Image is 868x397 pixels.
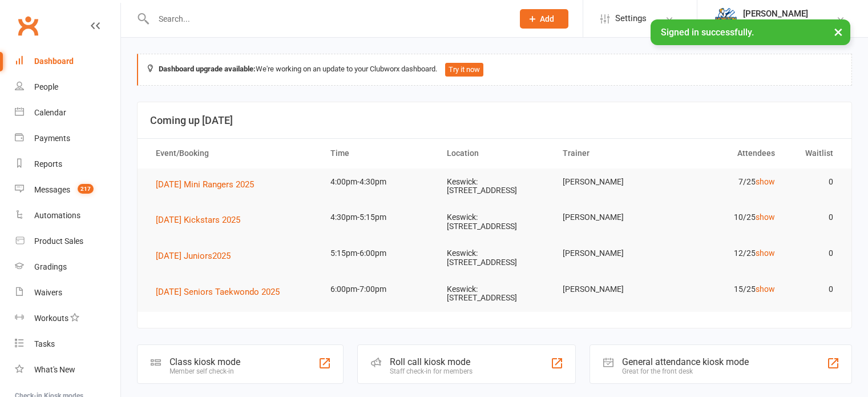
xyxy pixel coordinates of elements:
[552,276,669,303] td: [PERSON_NAME]
[156,287,280,297] span: [DATE] Seniors Taekwondo 2025
[15,228,120,254] a: Product Sales
[320,139,437,168] th: Time
[669,169,785,195] td: 7/25
[390,356,473,367] div: Roll call kiosk mode
[34,262,67,271] div: Gradings
[669,240,785,267] td: 12/25
[169,367,240,375] div: Member self check-in
[756,212,775,222] a: show
[756,248,775,258] a: show
[34,108,66,117] div: Calendar
[15,100,120,126] a: Calendar
[669,276,785,303] td: 15/25
[146,139,320,168] th: Event/Booking
[34,134,70,143] div: Payments
[437,204,553,240] td: Keswick: [STREET_ADDRESS]
[743,9,814,19] div: [PERSON_NAME]
[156,249,239,263] button: [DATE] Juniors2025
[15,177,120,203] a: Messages 217
[34,211,80,220] div: Automations
[34,159,62,169] div: Reports
[15,151,120,177] a: Reports
[34,82,58,91] div: People
[390,367,473,375] div: Staff check-in for members
[137,54,852,86] div: We're working on an update to your Clubworx dashboard.
[437,169,553,204] td: Keswick: [STREET_ADDRESS]
[15,254,120,280] a: Gradings
[156,213,248,227] button: [DATE] Kickstars 2025
[15,126,120,151] a: Payments
[34,57,74,66] div: Dashboard
[15,331,120,357] a: Tasks
[15,306,120,331] a: Workouts
[34,339,55,348] div: Tasks
[552,240,669,267] td: [PERSON_NAME]
[34,185,70,194] div: Messages
[785,276,843,303] td: 0
[159,65,256,73] strong: Dashboard upgrade available:
[34,288,62,297] div: Waivers
[15,357,120,383] a: What's New
[445,63,483,77] button: Try it now
[756,284,775,294] a: show
[14,11,42,40] a: Clubworx
[540,14,554,23] span: Add
[622,356,749,367] div: General attendance kiosk mode
[150,115,839,126] h3: Coming up [DATE]
[520,9,568,29] button: Add
[785,169,843,195] td: 0
[156,179,254,190] span: [DATE] Mini Rangers 2025
[437,240,553,276] td: Keswick: [STREET_ADDRESS]
[15,74,120,100] a: People
[785,139,843,168] th: Waitlist
[828,19,849,44] button: ×
[552,204,669,231] td: [PERSON_NAME]
[15,49,120,74] a: Dashboard
[669,204,785,231] td: 10/25
[156,251,231,261] span: [DATE] Juniors2025
[156,215,240,225] span: [DATE] Kickstars 2025
[78,184,94,194] span: 217
[156,178,262,191] button: [DATE] Mini Rangers 2025
[552,139,669,168] th: Trainer
[15,203,120,228] a: Automations
[437,276,553,312] td: Keswick: [STREET_ADDRESS]
[714,7,737,30] img: thumb_image1625461565.png
[743,19,814,29] div: Horizon Taekwondo
[156,285,288,299] button: [DATE] Seniors Taekwondo 2025
[669,139,785,168] th: Attendees
[622,367,749,375] div: Great for the front desk
[34,365,75,374] div: What's New
[320,169,437,195] td: 4:00pm-4:30pm
[320,276,437,303] td: 6:00pm-7:00pm
[552,169,669,195] td: [PERSON_NAME]
[785,204,843,231] td: 0
[615,6,647,31] span: Settings
[15,280,120,306] a: Waivers
[169,356,240,367] div: Class kiosk mode
[34,236,83,246] div: Product Sales
[437,139,553,168] th: Location
[150,11,505,27] input: Search...
[756,177,775,186] a: show
[34,314,68,323] div: Workouts
[320,204,437,231] td: 4:30pm-5:15pm
[661,27,754,38] span: Signed in successfully.
[785,240,843,267] td: 0
[320,240,437,267] td: 5:15pm-6:00pm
